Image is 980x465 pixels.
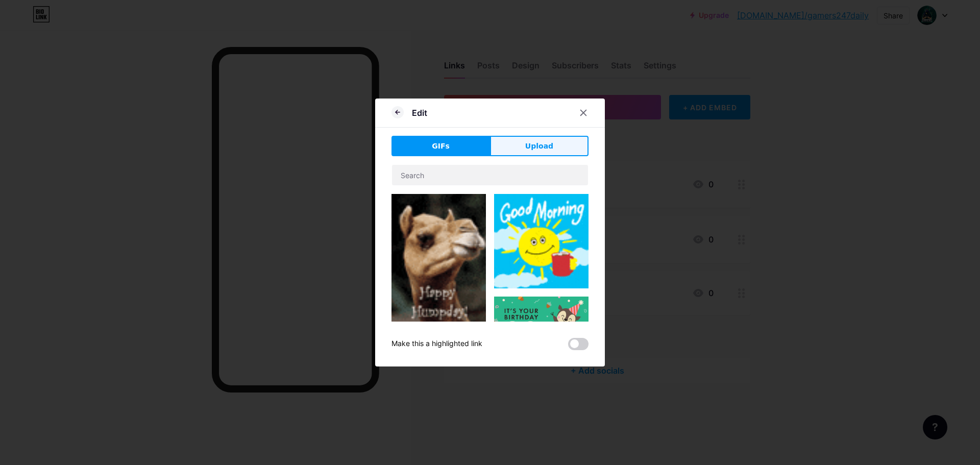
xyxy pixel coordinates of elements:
span: Upload [525,141,553,152]
input: Search [392,165,588,185]
img: Gihpy [494,194,589,288]
img: Gihpy [391,194,486,337]
div: Edit [412,107,427,119]
span: GIFs [432,141,450,152]
button: GIFs [391,136,490,156]
img: Gihpy [494,297,589,360]
div: Make this a highlighted link [391,338,482,350]
button: Upload [490,136,589,156]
